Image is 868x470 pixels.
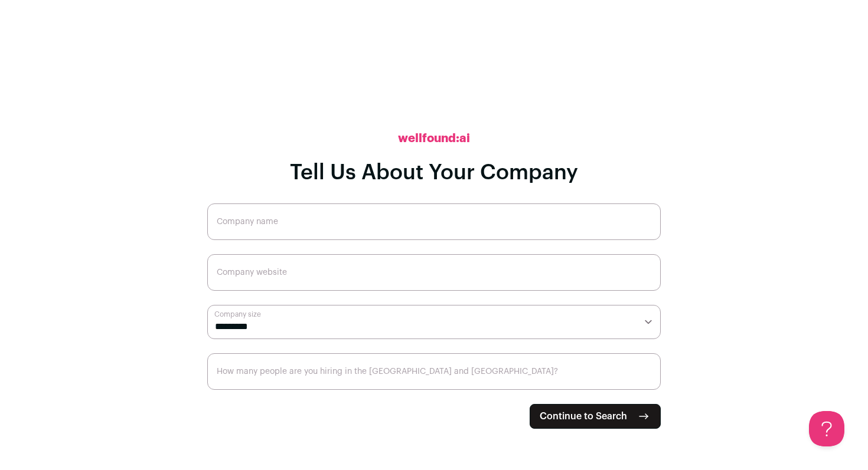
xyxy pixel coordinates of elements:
iframe: Help Scout Beacon - Open [809,411,844,446]
input: How many people are you hiring in the US and Canada? [207,353,661,390]
h1: Tell Us About Your Company [290,161,578,185]
span: Continue to Search [540,409,627,423]
button: Continue to Search [530,404,661,429]
input: Company name [207,203,661,240]
input: Company website [207,254,661,291]
h2: wellfound:ai [398,130,470,147]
